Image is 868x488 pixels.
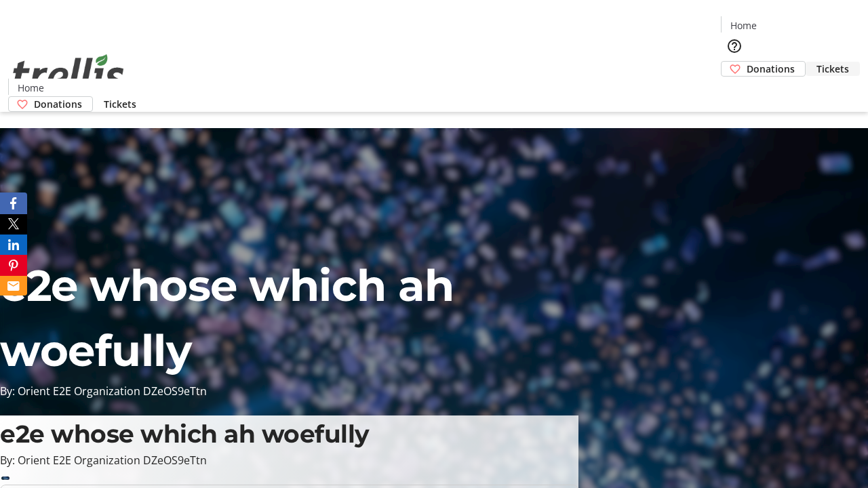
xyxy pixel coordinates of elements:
[730,18,757,33] span: Home
[8,96,93,112] a: Donations
[104,97,136,111] span: Tickets
[8,39,129,107] img: Orient E2E Organization DZeOS9eTtn's Logo
[18,81,44,95] span: Home
[34,97,82,111] span: Donations
[721,77,748,104] button: Cart
[93,97,147,111] a: Tickets
[721,33,748,60] button: Help
[9,81,52,95] a: Home
[747,62,795,76] span: Donations
[722,18,765,33] a: Home
[721,61,806,77] a: Donations
[816,62,849,76] span: Tickets
[806,62,860,76] a: Tickets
